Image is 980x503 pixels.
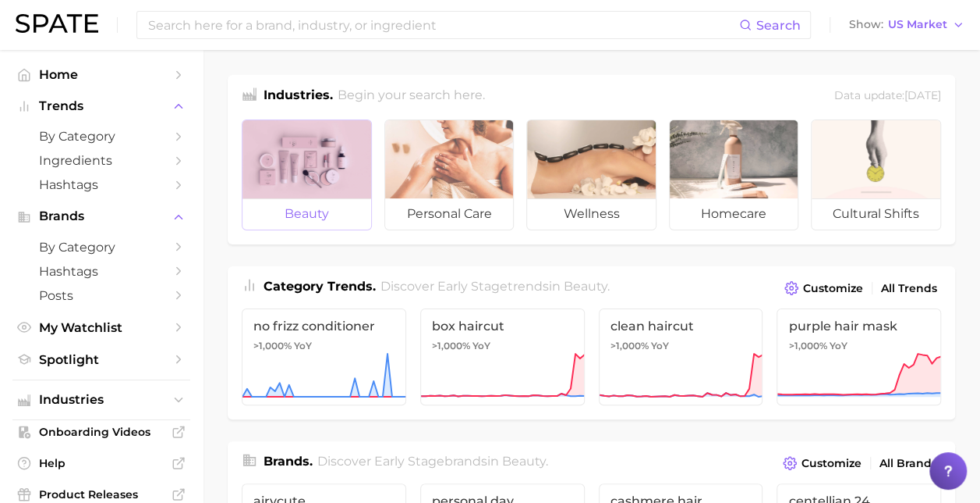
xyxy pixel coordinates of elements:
[812,198,940,230] span: cultural shifts
[432,319,573,334] span: box haircut
[39,320,164,335] span: My Watchlist
[12,259,190,284] a: Hashtags
[420,309,585,405] a: box haircut>1,000% YoY
[12,316,190,340] a: My Watchlist
[472,340,490,352] span: YoY
[39,456,164,470] span: Help
[385,198,514,230] span: personal care
[12,95,190,118] button: Trends
[12,284,190,308] a: Posts
[12,148,190,173] a: Ingredients
[16,14,98,33] img: SPATE
[881,282,937,295] span: All Trends
[801,457,861,470] span: Customize
[264,454,313,469] span: Brands .
[788,340,826,351] span: >1,000%
[834,86,941,107] div: Data update: [DATE]
[526,120,656,230] a: wellness
[756,18,801,33] span: Search
[669,120,799,230] a: homecare
[39,425,164,439] span: Onboarding Videos
[502,454,546,469] span: beauty
[39,153,164,168] span: Ingredients
[338,86,485,107] h2: Begin your search here.
[527,198,656,230] span: wellness
[845,15,968,35] button: ShowUS Market
[39,264,164,279] span: Hashtags
[12,62,190,87] a: Home
[242,198,371,230] span: beauty
[12,348,190,372] a: Spotlight
[876,453,941,474] a: All Brands
[39,288,164,303] span: Posts
[849,20,883,29] span: Show
[264,86,333,107] h1: Industries.
[39,99,164,113] span: Trends
[879,457,937,470] span: All Brands
[380,279,610,294] span: Discover Early Stage trends in .
[564,279,607,294] span: beauty
[779,452,865,474] button: Customize
[39,209,164,223] span: Brands
[12,124,190,148] a: by Category
[432,340,470,351] span: >1,000%
[803,282,863,295] span: Customize
[39,177,164,192] span: Hashtags
[242,309,406,405] a: no frizz conditioner>1,000% YoY
[147,12,739,38] input: Search here for a brand, industry, or ingredient
[777,309,941,405] a: purple hair mask>1,000% YoY
[599,309,763,405] a: clean haircut>1,000% YoY
[12,388,190,412] button: Industries
[829,340,847,352] span: YoY
[39,240,164,255] span: by Category
[877,278,941,299] a: All Trends
[811,120,941,230] a: cultural shifts
[651,340,669,352] span: YoY
[253,319,394,334] span: no frizz conditioner
[12,173,190,197] a: Hashtags
[610,319,752,334] span: clean haircut
[12,451,190,475] a: Help
[610,340,649,351] span: >1,000%
[12,235,190,259] a: by Category
[384,120,515,230] a: personal care
[39,352,164,367] span: Spotlight
[253,340,292,351] span: >1,000%
[12,205,190,228] button: Brands
[788,319,929,334] span: purple hair mask
[294,340,312,352] span: YoY
[39,487,164,501] span: Product Releases
[264,279,376,294] span: Category Trends .
[39,393,164,407] span: Industries
[888,20,947,29] span: US Market
[12,420,190,444] a: Onboarding Videos
[39,129,164,144] span: by Category
[39,67,164,82] span: Home
[242,120,372,230] a: beauty
[780,277,867,299] button: Customize
[670,198,798,230] span: homecare
[317,454,548,469] span: Discover Early Stage brands in .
